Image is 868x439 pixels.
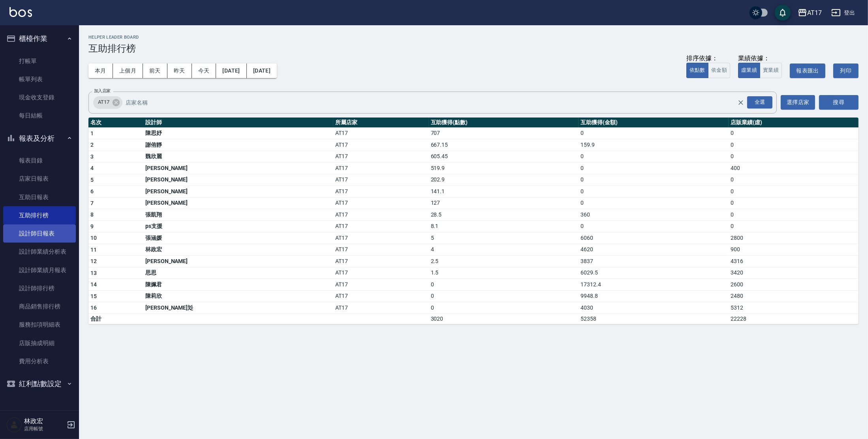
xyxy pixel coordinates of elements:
td: 707 [429,127,579,139]
td: 202.9 [429,174,579,186]
a: 設計師業績月報表 [3,261,76,279]
button: 依點數 [686,63,708,78]
input: 店家名稱 [124,95,752,109]
td: 2800 [729,232,859,244]
div: 業績依據： [738,54,782,63]
span: 14 [90,281,97,288]
th: 設計師 [143,118,333,128]
td: 0 [579,220,729,232]
td: 2600 [729,279,859,291]
td: 陳思妤 [143,127,333,139]
td: 2480 [729,290,859,302]
td: AT17 [333,209,428,221]
span: 11 [90,247,97,253]
td: 6060 [579,232,729,244]
td: 張涵媛 [143,232,333,244]
td: 0 [579,127,729,139]
span: 8 [90,211,94,218]
td: 謝侑靜 [143,139,333,151]
button: [DATE] [247,64,277,78]
span: 16 [90,304,97,311]
button: 上個月 [113,64,143,78]
span: 6 [90,188,94,194]
td: 3020 [429,314,579,324]
a: 設計師業績分析表 [3,243,76,261]
h3: 互助排行榜 [88,43,859,54]
a: 店家日報表 [3,170,76,188]
td: 魏欣麗 [143,151,333,163]
td: 林政宏 [143,244,333,256]
td: 0 [579,197,729,209]
td: AT17 [333,232,428,244]
td: AT17 [333,174,428,186]
td: AT17 [333,127,428,139]
button: [DATE] [216,64,246,78]
button: 報表匯出 [790,64,825,78]
button: 實業績 [760,63,782,78]
td: 900 [729,244,859,256]
th: 店販業績(虛) [729,118,859,128]
span: 3 [90,153,94,160]
td: 4030 [579,302,729,314]
td: AT17 [333,279,428,291]
div: AT17 [93,96,122,109]
th: 所屬店家 [333,118,428,128]
th: 互助獲得(點數) [429,118,579,128]
td: 0 [729,139,859,151]
img: Person [6,417,22,433]
td: 思思 [143,267,333,279]
label: 加入店家 [94,88,111,94]
button: 選擇店家 [781,95,815,110]
td: 張凱翔 [143,209,333,221]
td: AT17 [333,163,428,174]
th: 互助獲得(金額) [579,118,729,128]
h5: 林政宏 [24,417,64,425]
td: 0 [579,163,729,174]
td: 0 [579,186,729,198]
td: AT17 [333,220,428,232]
td: [PERSON_NAME] [143,256,333,267]
a: 現金收支登錄 [3,88,76,106]
a: 打帳單 [3,52,76,70]
td: 5 [429,232,579,244]
button: 櫃檯作業 [3,28,76,49]
td: 17312.4 [579,279,729,291]
div: 排序依據： [686,54,730,63]
span: 9 [90,223,94,230]
td: 0 [729,151,859,163]
a: 報表目錄 [3,151,76,170]
td: 3837 [579,256,729,267]
button: 前天 [143,64,167,78]
button: 今天 [192,64,216,78]
td: [PERSON_NAME] [143,197,333,209]
td: [PERSON_NAME] [143,186,333,198]
button: 紅利點數設定 [3,374,76,394]
td: 6029.5 [579,267,729,279]
a: 互助日報表 [3,188,76,206]
a: 商品銷售排行榜 [3,297,76,316]
td: 合計 [88,314,143,324]
td: AT17 [333,302,428,314]
a: 設計師排行榜 [3,279,76,297]
td: 0 [729,127,859,139]
td: [PERSON_NAME]彣 [143,302,333,314]
td: 360 [579,209,729,221]
th: 名次 [88,118,143,128]
td: 127 [429,197,579,209]
td: 0 [579,151,729,163]
td: 519.9 [429,163,579,174]
a: 服務扣項明細表 [3,316,76,334]
button: 列印 [833,64,859,78]
span: 15 [90,293,97,299]
td: 0 [429,290,579,302]
td: 28.5 [429,209,579,221]
td: 52358 [579,314,729,324]
div: 全選 [747,96,772,108]
td: 159.9 [579,139,729,151]
table: a dense table [88,118,859,324]
span: 10 [90,235,97,241]
td: AT17 [333,267,428,279]
td: 9948.8 [579,290,729,302]
td: AT17 [333,186,428,198]
td: 陳莉欣 [143,290,333,302]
